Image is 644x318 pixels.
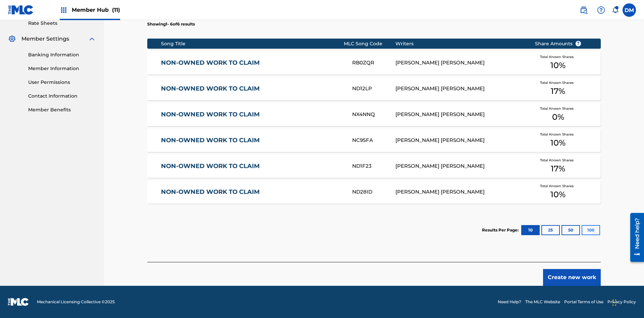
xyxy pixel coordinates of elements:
span: Total Known Shares [540,54,576,59]
div: Drag [612,293,616,313]
span: Member Hub [72,6,120,14]
a: User Permissions [28,79,96,86]
div: Writers [395,40,525,47]
div: [PERSON_NAME] [PERSON_NAME] [395,85,525,93]
a: Public Search [577,3,590,17]
a: Member Information [28,65,96,72]
span: Mechanical Licensing Collective © 2025 [37,299,115,305]
div: [PERSON_NAME] [PERSON_NAME] [395,59,525,67]
div: NC95FA [352,137,395,144]
span: (11) [112,7,120,13]
div: ND12LP [352,85,395,93]
span: 10 % [550,137,566,149]
span: Total Known Shares [540,132,576,137]
button: Create new work [543,269,601,286]
img: help [597,6,605,14]
p: Showing 1 - 6 of 6 results [147,21,195,27]
div: RB0ZQR [352,59,395,67]
div: [PERSON_NAME] [PERSON_NAME] [395,111,525,118]
div: Song Title [161,40,344,47]
span: Total Known Shares [540,80,576,85]
button: 10 [521,225,540,235]
div: [PERSON_NAME] [PERSON_NAME] [395,162,525,170]
div: Help [594,3,608,17]
a: NON-OWNED WORK TO CLAIM [161,85,343,93]
button: 100 [582,225,600,235]
span: 17 % [551,85,565,97]
div: [PERSON_NAME] [PERSON_NAME] [395,188,525,196]
button: 50 [561,225,580,235]
span: Share Amounts [535,40,581,47]
button: 25 [541,225,560,235]
div: [PERSON_NAME] [PERSON_NAME] [395,137,525,144]
img: expand [88,35,96,43]
a: NON-OWNED WORK TO CLAIM [161,111,343,118]
span: Total Known Shares [540,183,576,189]
span: 17 % [551,163,565,175]
a: NON-OWNED WORK TO CLAIM [161,188,343,196]
a: Portal Terms of Use [564,299,603,305]
div: ND1F23 [352,162,395,170]
iframe: Chat Widget [610,286,644,318]
img: Member Settings [8,35,16,43]
a: Banking Information [28,51,96,58]
span: 0 % [552,111,564,123]
a: NON-OWNED WORK TO CLAIM [161,59,343,67]
span: 10 % [550,189,566,201]
span: 10 % [550,59,566,71]
div: ND28ID [352,188,395,196]
span: Total Known Shares [540,158,576,163]
img: search [580,6,588,14]
a: Rate Sheets [28,20,96,27]
p: Results Per Page: [482,227,520,233]
iframe: Resource Center [625,210,644,265]
span: Member Settings [21,35,69,43]
span: Total Known Shares [540,106,576,111]
a: NON-OWNED WORK TO CLAIM [161,137,343,144]
div: User Menu [623,3,636,17]
div: NX4NNQ [352,111,395,118]
a: Privacy Policy [607,299,636,305]
div: Notifications [612,7,619,13]
div: MLC Song Code [344,40,395,47]
a: The MLC Website [525,299,560,305]
img: MLC Logo [8,5,34,15]
a: Member Benefits [28,106,96,113]
img: Top Rightsholders [60,6,68,14]
a: NON-OWNED WORK TO CLAIM [161,162,343,170]
span: ? [576,41,581,46]
img: logo [8,298,29,306]
a: Contact Information [28,93,96,100]
a: Need Help? [498,299,521,305]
